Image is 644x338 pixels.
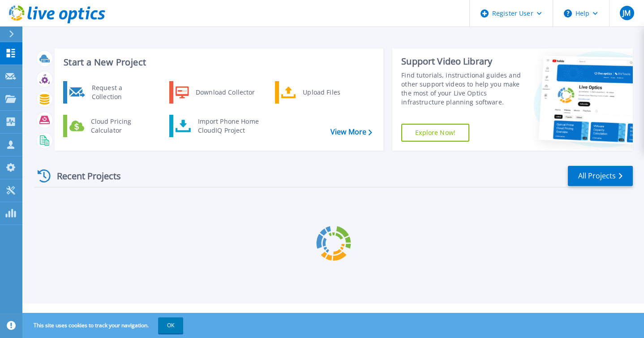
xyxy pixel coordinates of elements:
div: Support Video Library [401,56,521,67]
div: Upload Files [298,83,365,101]
a: Upload Files [275,81,367,104]
a: Cloud Pricing Calculator [63,115,155,137]
div: Import Phone Home CloudIQ Project [193,117,263,135]
div: Download Collector [191,83,259,101]
a: Download Collector [169,81,261,104]
span: This site uses cookies to track your navigation. [25,317,183,334]
h3: Start a New Project [64,57,372,67]
a: View More [331,128,372,136]
a: Request a Collection [63,81,155,104]
div: Recent Projects [34,165,133,187]
div: Find tutorials, instructional guides and other support videos to help you make the most of your L... [401,71,521,107]
a: All Projects [568,166,633,186]
div: Cloud Pricing Calculator [86,117,153,135]
a: Explore Now! [401,124,469,142]
button: OK [158,317,183,334]
div: Request a Collection [87,83,153,101]
span: JM [623,9,631,17]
